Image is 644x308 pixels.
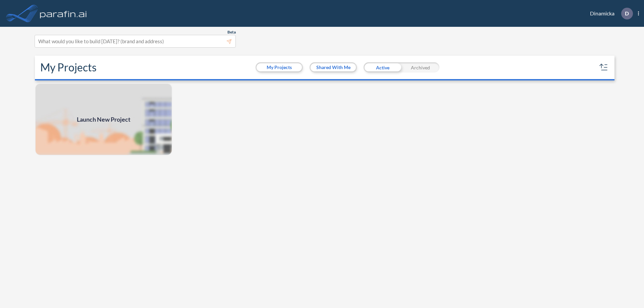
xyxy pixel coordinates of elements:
[364,62,401,72] div: Active
[598,62,609,73] button: sort
[40,61,97,74] h2: My Projects
[227,29,236,35] span: Beta
[401,62,439,72] div: Archived
[35,83,172,156] img: add
[580,8,639,19] div: Dinamicka
[311,63,356,71] button: Shared With Me
[625,10,629,16] p: D
[35,83,172,156] a: Launch New Project
[39,7,88,20] img: logo
[77,115,130,124] span: Launch New Project
[257,63,302,71] button: My Projects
